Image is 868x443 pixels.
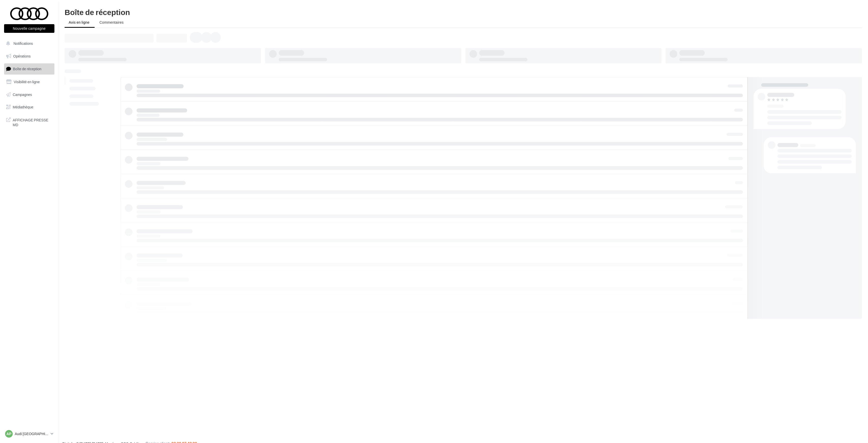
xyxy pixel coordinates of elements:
a: Boîte de réception [3,63,55,74]
div: Boîte de réception [65,8,862,16]
a: Campagnes [3,89,55,100]
span: Médiathèque [13,105,33,109]
a: Visibilité en ligne [3,77,55,87]
span: AP [6,431,11,436]
span: Notifications [13,41,33,46]
span: AFFICHAGE PRESSE MD [13,117,52,127]
button: Notifications [3,38,53,49]
button: Nouvelle campagne [4,24,54,33]
span: Campagnes [13,92,32,96]
a: Médiathèque [3,102,55,112]
span: Boîte de réception [13,67,41,71]
span: Opérations [13,54,31,58]
a: AFFICHAGE PRESSE MD [3,115,55,130]
span: Visibilité en ligne [14,80,40,84]
p: Audi [GEOGRAPHIC_DATA] 17 [15,431,49,436]
span: Commentaires [99,20,124,24]
a: AP Audi [GEOGRAPHIC_DATA] 17 [4,429,54,439]
a: Opérations [3,51,55,62]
